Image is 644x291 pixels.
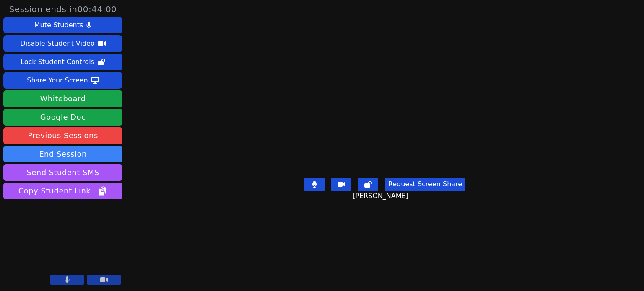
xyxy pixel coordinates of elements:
[34,18,83,32] div: Mute Students
[3,146,122,162] button: End Session
[9,3,117,15] span: Session ends in
[27,74,88,87] div: Share Your Screen
[3,54,122,70] button: Lock Student Controls
[78,4,117,14] time: 00:44:00
[3,17,122,33] button: Mute Students
[20,37,94,50] div: Disable Student Video
[21,55,94,69] div: Lock Student Controls
[385,178,465,191] button: Request Screen Share
[3,183,122,199] button: Copy Student Link
[353,191,410,201] span: [PERSON_NAME]
[3,35,122,52] button: Disable Student Video
[3,164,122,181] button: Send Student SMS
[3,109,122,126] a: Google Doc
[3,72,122,89] button: Share Your Screen
[3,90,122,107] button: Whiteboard
[3,127,122,144] a: Previous Sessions
[18,185,107,197] span: Copy Student Link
